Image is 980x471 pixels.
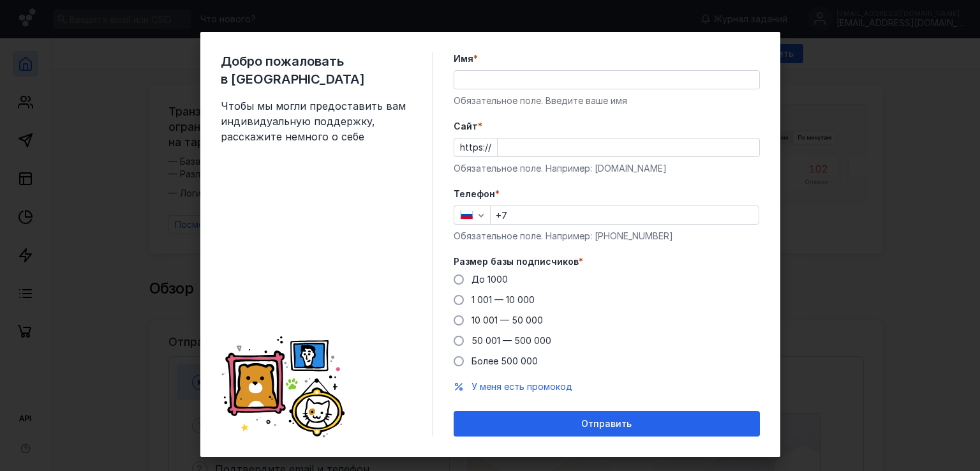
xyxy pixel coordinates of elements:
[221,98,412,144] span: Чтобы мы могли предоставить вам индивидуальную поддержку, расскажите немного о себе
[471,315,543,325] span: 10 001 — 50 000
[471,294,535,305] span: 1 001 — 10 000
[221,52,412,88] span: Добро пожаловать в [GEOGRAPHIC_DATA]
[454,188,495,200] span: Телефон
[454,52,473,65] span: Имя
[454,230,760,243] div: Обязательное поле. Например: [PHONE_NUMBER]
[454,255,579,268] span: Размер базы подписчиков
[454,411,760,437] button: Отправить
[454,162,760,175] div: Обязательное поле. Например: [DOMAIN_NAME]
[471,274,508,285] span: До 1000
[471,380,572,393] button: У меня есть промокод
[454,120,478,133] span: Cайт
[581,419,632,430] span: Отправить
[471,335,551,346] span: 50 001 — 500 000
[454,94,760,107] div: Обязательное поле. Введите ваше имя
[471,355,538,366] span: Более 500 000
[471,381,572,392] span: У меня есть промокод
